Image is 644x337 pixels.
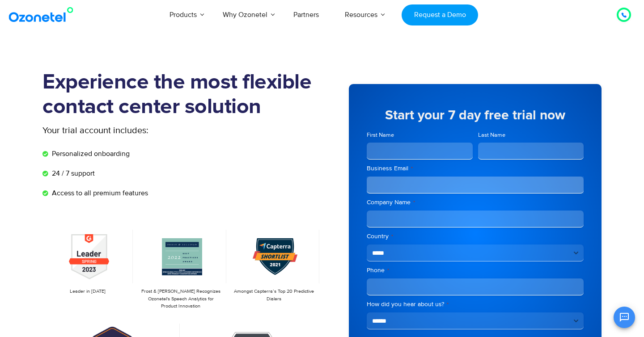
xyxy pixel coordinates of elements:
[50,168,95,179] span: 24 / 7 support
[614,307,635,328] button: Open chat
[367,109,584,122] h5: Start your 7 day free trial now
[50,188,148,198] span: Access to all premium features
[367,131,473,139] label: First Name
[367,198,584,207] label: Company Name
[367,266,584,275] label: Phone
[367,164,584,173] label: Business Email
[47,288,128,295] p: Leader in [DATE]
[42,124,255,137] p: Your trial account includes:
[50,148,130,159] span: Personalized onboarding
[402,4,478,25] a: Request a Demo
[233,288,315,303] p: Amongst Capterra’s Top 20 Predictive Dialers
[140,288,221,310] p: Frost & [PERSON_NAME] Recognizes Ozonetel's Speech Analytics for Product Innovation
[367,232,584,241] label: Country
[478,131,584,139] label: Last Name
[42,70,322,119] h1: Experience the most flexible contact center solution
[367,300,584,309] label: How did you hear about us?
